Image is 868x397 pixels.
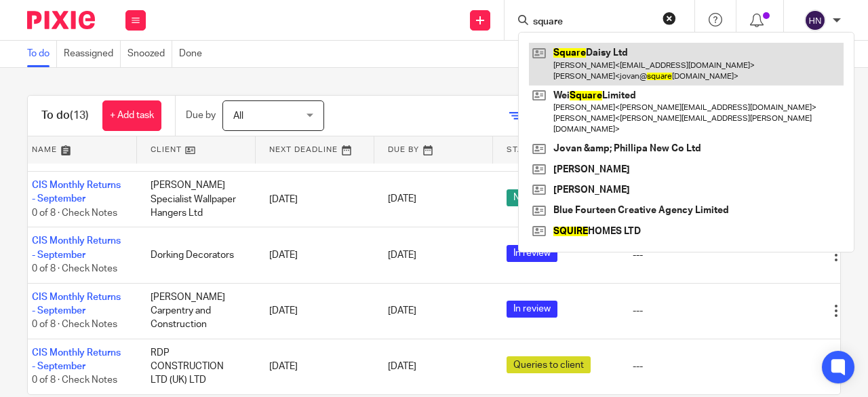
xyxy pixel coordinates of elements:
span: (13) [70,110,89,121]
h1: To do [41,109,89,123]
p: Due by [186,109,216,122]
td: [DATE] [256,227,374,283]
img: Pixie [27,11,95,29]
td: [DATE] [256,339,374,394]
td: [DATE] [256,283,374,339]
span: 0 of 8 · Check Notes [32,208,117,218]
a: To do [27,41,57,67]
td: Dorking Decorators [137,227,256,283]
a: CIS Monthly Returns - September [32,236,121,259]
td: RDP CONSTRUCTION LTD (UK) LTD [137,339,256,394]
a: CIS Monthly Returns - September [32,181,121,204]
a: Reassigned [64,41,121,67]
a: CIS Monthly Returns - September [32,348,121,371]
span: [DATE] [388,250,416,260]
td: [PERSON_NAME] Specialist Wallpaper Hangers Ltd [137,172,256,227]
td: [PERSON_NAME] Carpentry and Construction [137,283,256,339]
span: 0 of 8 · Check Notes [32,320,117,329]
span: [DATE] [388,306,416,316]
img: svg%3E [804,10,826,31]
a: CIS Monthly Returns - September [32,292,121,316]
a: + Add task [102,100,161,131]
span: Queries to client [507,356,591,373]
span: [DATE] [388,195,416,204]
span: 0 of 8 · Check Notes [32,264,117,273]
a: Done [179,41,209,67]
span: In review [507,245,557,262]
span: 0 of 8 · Check Notes [32,376,117,385]
span: [DATE] [388,362,416,371]
input: Search [532,16,654,29]
span: In review [507,301,557,318]
a: Snoozed [127,41,172,67]
span: Not started [507,189,568,206]
div: --- [633,304,724,318]
td: [DATE] [256,172,374,227]
div: --- [633,360,724,373]
span: All [233,111,243,121]
div: --- [633,248,724,262]
button: Clear [663,12,676,25]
